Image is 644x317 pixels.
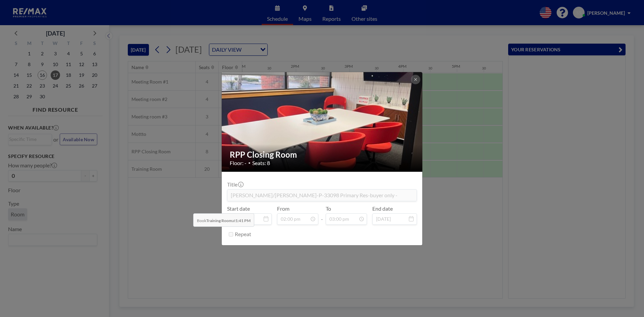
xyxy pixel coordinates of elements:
span: - [321,208,323,222]
label: To [326,205,331,212]
span: Floor: - [230,160,247,166]
label: Start date [227,205,250,212]
span: • [248,160,251,165]
b: Training Room [206,218,232,223]
b: 1:41 PM [235,218,251,223]
label: From [277,205,289,212]
label: Repeat [235,231,251,237]
span: Book at [193,213,254,227]
input: (No title) [227,190,417,201]
span: Seats: 8 [252,160,270,166]
h2: RPP Closing Room [230,150,415,160]
label: End date [372,205,393,212]
label: Title [227,181,243,188]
